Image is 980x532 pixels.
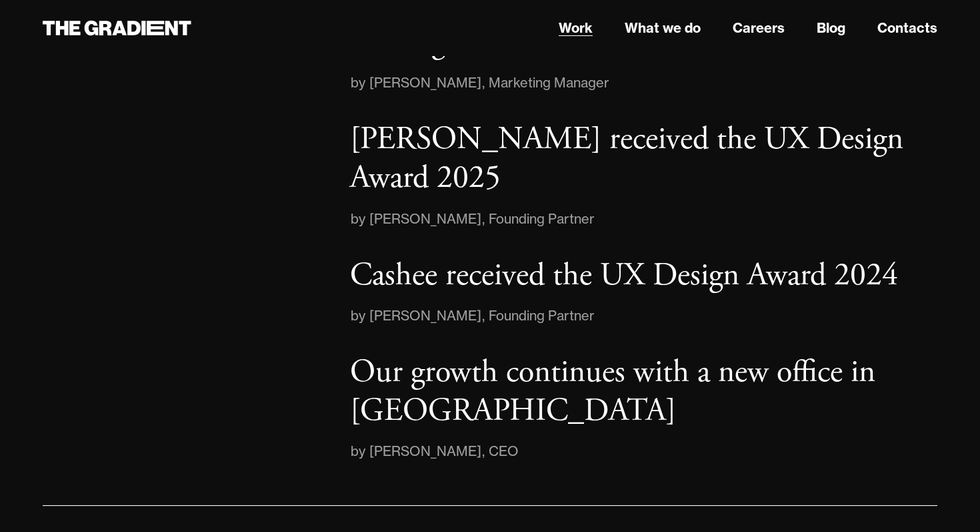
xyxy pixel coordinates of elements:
[350,120,937,197] a: [PERSON_NAME] received the UX Design Award 2025
[877,18,937,38] a: Contacts
[350,119,903,198] p: [PERSON_NAME] received the UX Design Award 2025
[369,208,481,230] div: [PERSON_NAME]
[481,72,489,93] div: ,
[625,18,701,38] a: What we do
[350,72,369,93] div: by
[481,208,489,230] div: ,
[350,255,898,296] p: Cashee received the UX Design Award 2024
[350,305,369,326] div: by
[559,18,593,38] a: Work
[481,305,489,326] div: ,
[817,18,845,38] a: Blog
[489,441,519,462] div: CEO
[350,353,937,430] a: Our growth continues with a new office in [GEOGRAPHIC_DATA]
[369,441,481,462] div: [PERSON_NAME]
[481,441,489,462] div: ,
[369,72,481,93] div: [PERSON_NAME]
[350,352,875,431] p: Our growth continues with a new office in [GEOGRAPHIC_DATA]
[350,256,937,295] a: Cashee received the UX Design Award 2024
[350,208,369,230] div: by
[733,18,785,38] a: Careers
[489,305,595,326] div: Founding Partner
[369,305,481,326] div: [PERSON_NAME]
[350,441,369,462] div: by
[489,72,609,93] div: Marketing Manager
[489,208,595,230] div: Founding Partner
